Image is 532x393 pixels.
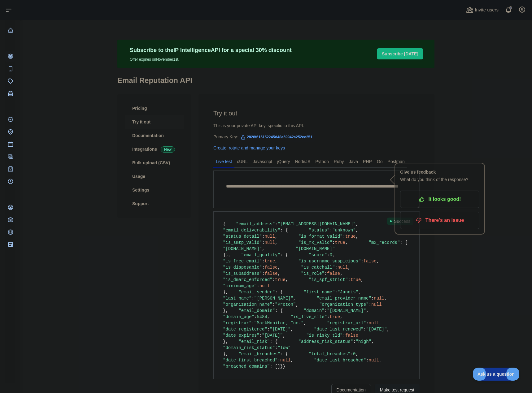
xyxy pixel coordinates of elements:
[277,358,280,363] span: :
[364,259,377,264] span: false
[223,271,262,276] span: "is_subaddress"
[275,259,277,264] span: ,
[351,277,361,282] span: true
[400,240,408,245] span: : [
[290,358,293,363] span: ,
[309,352,350,356] span: "total_breaches"
[374,157,385,166] a: Go
[264,259,275,264] span: true
[296,246,335,251] span: "[DOMAIN_NAME]"
[340,271,342,276] span: ,
[275,222,277,227] span: :
[125,101,184,115] a: Pricing
[223,253,225,257] span: ]
[125,183,184,197] a: Settings
[275,277,286,282] span: true
[330,228,332,233] span: :
[213,123,420,129] div: This is your private API key, specific to this API.
[332,253,335,257] span: ,
[275,345,277,350] span: :
[251,321,254,326] span: :
[223,339,228,344] span: },
[223,308,228,313] span: },
[369,358,379,363] span: null
[314,327,364,332] span: "date_last_renewed"
[267,314,270,319] span: ,
[262,333,283,338] span: "[DATE]"
[384,296,387,301] span: ,
[303,308,324,313] span: "domain"
[340,314,342,319] span: ,
[223,234,262,239] span: "status_detail"
[262,234,264,239] span: :
[353,352,355,356] span: 0
[290,327,293,332] span: ,
[309,277,348,282] span: "is_spf_strict"
[325,308,327,313] span: :
[335,240,345,245] span: true
[275,290,283,295] span: : {
[223,314,254,319] span: "domain_age"
[358,290,361,295] span: ,
[223,265,262,270] span: "is_disposable"
[290,314,327,319] span: "is_live_site"
[238,132,315,142] span: 2828f615152245d48a59942a252ee251
[223,283,257,288] span: "minimum_age"
[223,302,273,307] span: "organization_name"
[332,228,356,233] span: "unknown"
[364,327,366,332] span: :
[473,368,520,381] iframe: Toggle Customer Support
[348,265,350,270] span: ,
[275,308,283,313] span: : {
[356,352,358,356] span: ,
[316,296,371,301] span: "email_provider_name"
[306,333,343,338] span: "is_risky_tld"
[335,290,337,295] span: :
[236,222,275,227] span: "email_address"
[280,352,288,356] span: : {
[254,321,304,326] span: "MarkMonitor, Inc."
[223,333,259,338] span: "date_expires"
[366,358,368,363] span: :
[343,234,345,239] span: :
[238,339,270,344] span: "email_risk"
[267,327,270,332] span: :
[251,296,254,301] span: :
[262,265,264,270] span: :
[327,308,366,313] span: "[DOMAIN_NAME]"
[259,333,262,338] span: :
[223,364,270,369] span: "breached_domains"
[213,145,285,150] a: Create, rotate and manage your keys
[369,240,400,245] span: "mx_records"
[223,228,280,233] span: "email_deliverability"
[387,327,389,332] span: ,
[213,157,234,166] a: Live test
[280,358,291,363] span: null
[5,37,15,50] div: ...
[125,197,184,210] a: Support
[400,191,479,208] button: It looks good!
[277,222,355,227] span: "[EMAIL_ADDRESS][DOMAIN_NAME]"
[345,333,358,338] span: false
[5,188,15,201] div: ...
[161,146,175,153] span: New
[400,176,479,183] p: What do you think of the response?
[400,168,479,176] h1: Give us feedback
[223,296,251,301] span: "last_name"
[332,240,335,245] span: :
[327,253,329,257] span: :
[250,157,275,166] a: Javascript
[356,234,358,239] span: ,
[5,100,15,113] div: ...
[338,265,348,270] span: null
[299,240,332,245] span: "is_mx_valid"
[223,246,262,251] span: "[DOMAIN_NAME]"
[280,228,288,233] span: : {
[280,253,288,257] span: : {
[385,157,407,166] a: Postman
[301,265,335,270] span: "is_catchall"
[270,339,277,344] span: : {
[314,358,366,363] span: "date_last_breached"
[238,352,280,356] span: "email_breaches"
[348,277,350,282] span: :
